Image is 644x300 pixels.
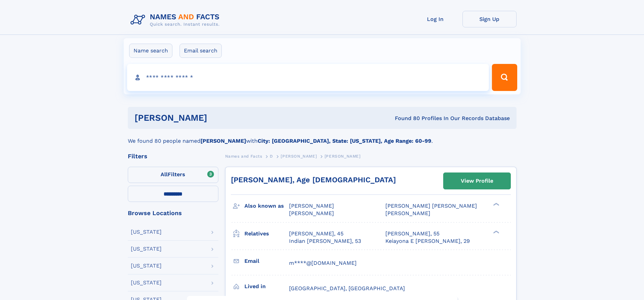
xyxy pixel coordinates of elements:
span: [PERSON_NAME] [289,203,334,209]
span: [PERSON_NAME] [281,154,317,159]
a: Indian [PERSON_NAME], 53 [289,237,361,245]
h3: Also known as [244,200,289,212]
span: All [161,171,168,178]
div: [US_STATE] [131,263,162,269]
label: Email search [180,44,222,58]
a: [PERSON_NAME], 45 [289,230,343,237]
label: Filters [128,167,218,183]
h3: Lived in [244,281,289,292]
div: ❯ [492,202,500,207]
a: [PERSON_NAME], 55 [385,230,439,237]
label: Name search [129,44,172,58]
span: [PERSON_NAME] [PERSON_NAME] [385,203,477,209]
span: [PERSON_NAME] [385,210,430,216]
a: Log In [408,11,462,27]
h1: [PERSON_NAME] [135,114,301,122]
span: [PERSON_NAME] [289,210,334,216]
div: [US_STATE] [131,246,162,252]
a: Sign Up [462,11,517,27]
span: D [270,154,273,159]
div: Found 80 Profiles In Our Records Database [301,115,510,122]
a: [PERSON_NAME], Age [DEMOGRAPHIC_DATA] [231,176,396,184]
span: [GEOGRAPHIC_DATA], [GEOGRAPHIC_DATA] [289,285,405,292]
input: search input [127,64,489,91]
div: Browse Locations [128,210,218,216]
a: Keiayona E [PERSON_NAME], 29 [385,237,470,245]
img: Logo Names and Facts [128,11,225,29]
button: Search Button [492,64,517,91]
h3: Email [244,255,289,267]
div: [US_STATE] [131,280,162,285]
h3: Relatives [244,228,289,239]
a: D [270,152,273,160]
b: [PERSON_NAME] [200,138,246,144]
div: Filters [128,153,218,159]
b: City: [GEOGRAPHIC_DATA], State: [US_STATE], Age Range: 60-99 [258,138,431,144]
a: View Profile [444,173,510,189]
div: ❯ [492,230,500,234]
div: View Profile [461,173,493,189]
div: [US_STATE] [131,229,162,235]
div: We found 80 people named with . [128,129,517,145]
a: Names and Facts [225,152,262,160]
a: [PERSON_NAME] [281,152,317,160]
span: [PERSON_NAME] [325,154,361,159]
